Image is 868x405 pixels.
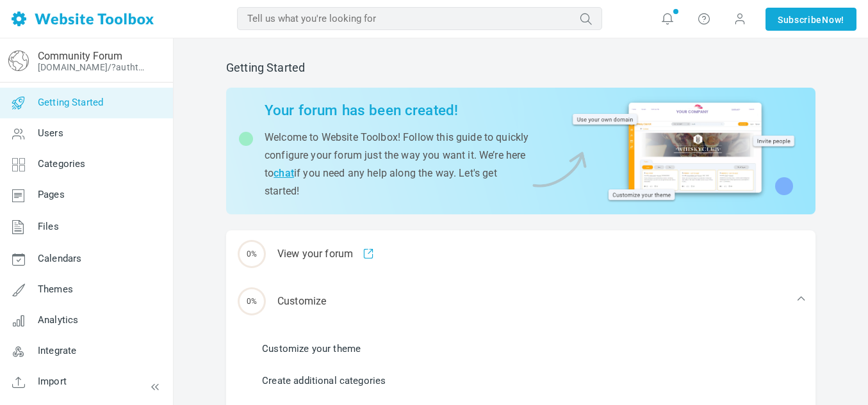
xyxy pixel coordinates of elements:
span: Getting Started [38,97,103,108]
h2: Getting Started [226,61,815,75]
span: 0% [238,287,266,315]
a: Community Forum [38,50,122,62]
span: Categories [38,158,86,170]
span: Users [38,127,63,139]
input: Tell us what you're looking for [237,7,602,30]
a: [DOMAIN_NAME]/?authtoken=68141554cb4afc4e7217a1a9ed133ea1&rememberMe=1 [38,62,149,72]
span: Integrate [38,345,76,356]
span: Import [38,376,67,387]
h2: Your forum has been created! [265,102,529,119]
span: Themes [38,283,73,295]
span: 0% [238,240,266,268]
p: Welcome to Website Toolbox! Follow this guide to quickly configure your forum just the way you wa... [265,129,529,200]
a: Create additional categories [262,374,386,388]
span: Now! [822,13,844,27]
span: Analytics [38,314,78,326]
span: Files [38,221,59,232]
a: 0% View your forum [226,230,815,278]
div: Customize [226,278,815,325]
a: SubscribeNow! [766,8,856,31]
span: Calendars [38,253,81,264]
span: Pages [38,189,65,200]
div: View your forum [226,230,815,278]
a: Customize your theme [262,342,361,356]
img: globe-icon.png [8,51,29,71]
a: chat [274,167,294,179]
